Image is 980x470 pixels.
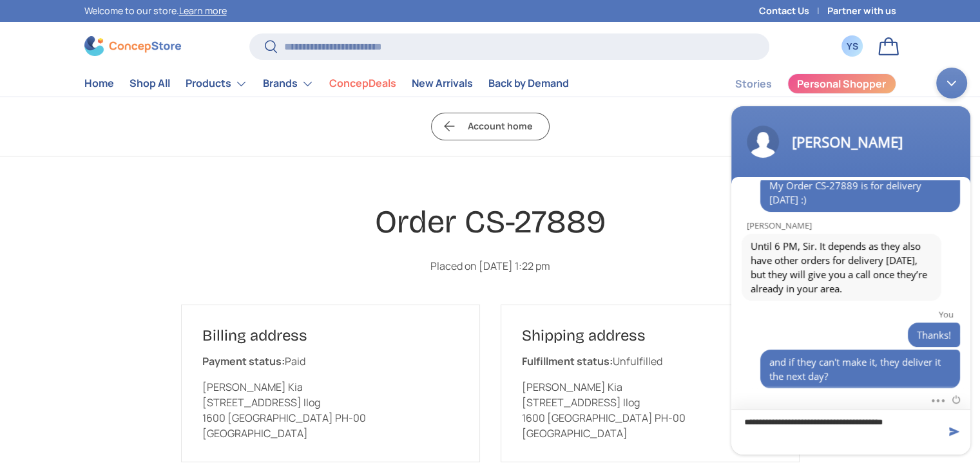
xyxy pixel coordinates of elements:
[827,4,896,18] a: Partner with us
[202,354,285,368] strong: Payment status:
[522,354,613,368] strong: Fulfillment status:
[84,71,569,97] nav: Primary
[412,71,473,96] a: New Arrivals
[431,113,550,140] a: Account home
[202,379,459,441] p: [PERSON_NAME] Kia [STREET_ADDRESS] Ilog 1600 [GEOGRAPHIC_DATA] PH-00 [GEOGRAPHIC_DATA]
[178,71,255,97] summary: Products
[255,71,322,97] summary: Brands
[838,32,867,61] a: YS
[759,4,827,18] a: Contact Us
[130,71,170,96] a: Shop All
[84,4,227,18] p: Welcome to our store.
[179,5,227,17] a: Learn more
[181,202,800,242] h1: Order CS-27889
[522,379,778,441] p: [PERSON_NAME] Kia [STREET_ADDRESS] Ilog 1600 [GEOGRAPHIC_DATA] PH-00 [GEOGRAPHIC_DATA]
[522,353,778,369] p: Unfulfilled
[329,71,396,96] a: ConcepDeals
[181,258,800,274] p: Placed on [DATE] 1:22 pm
[845,39,860,53] div: YS
[704,71,896,97] nav: Secondary
[202,326,459,346] h2: Billing address
[488,71,569,96] a: Back by Demand
[202,353,459,369] p: Paid
[725,61,977,461] iframe: SalesIQ Chatwindow
[522,326,778,346] h2: Shipping address
[84,71,114,96] a: Home
[84,36,181,56] img: ConcepStore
